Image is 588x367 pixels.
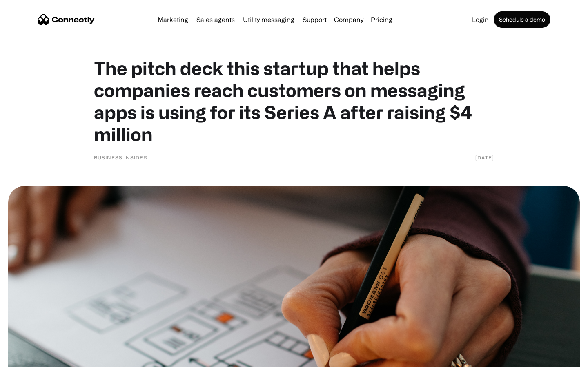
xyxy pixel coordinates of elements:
[494,11,550,28] a: Schedule a demo
[94,57,494,145] h1: The pitch deck this startup that helps companies reach customers on messaging apps is using for i...
[299,16,330,23] a: Support
[334,14,363,25] div: Company
[367,16,396,23] a: Pricing
[154,16,192,23] a: Marketing
[94,153,147,161] div: Business Insider
[193,16,238,23] a: Sales agents
[16,353,49,364] ul: Language list
[469,16,492,23] a: Login
[475,153,494,161] div: [DATE]
[240,16,298,23] a: Utility messaging
[8,353,49,364] aside: Language selected: English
